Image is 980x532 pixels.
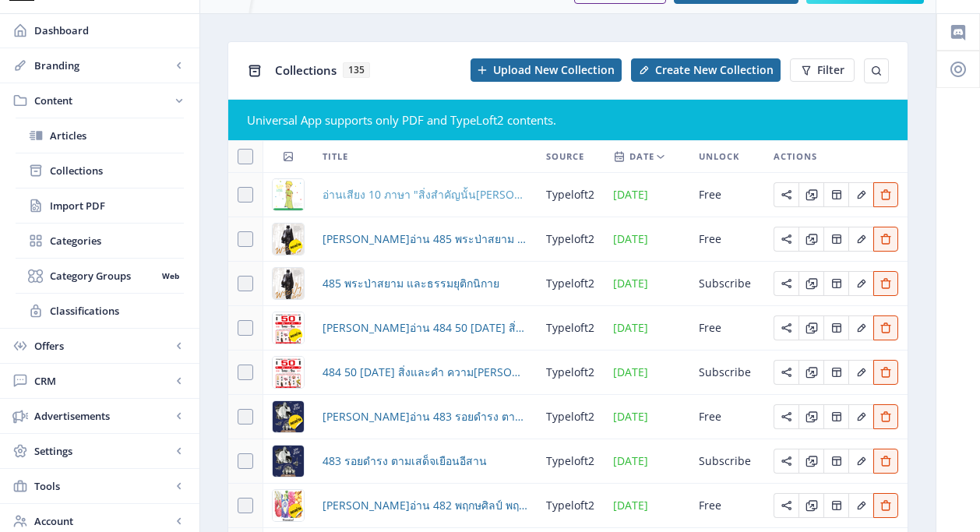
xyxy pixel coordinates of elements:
td: [DATE] [604,351,689,395]
img: a1463115-4d53-40fd-a6a6-17dc604517d6.png [273,179,304,210]
a: อ่านเสียง 10 ภาษา "สิ่งสำคัญนั้น[PERSON_NAME]เห็นด้วย[PERSON_NAME]" วรรณกรรมเจ้า[PERSON_NAME] [323,185,527,204]
a: Edit page [848,186,873,201]
span: Dashboard [34,23,187,38]
a: 484 50 [DATE] สิ่งและคำ ความ[PERSON_NAME]-[PERSON_NAME] [323,363,527,382]
td: [DATE] [604,217,689,262]
td: typeloft2 [537,351,604,395]
td: [DATE] [604,173,689,217]
a: Edit page [774,453,798,467]
span: Content [34,93,171,108]
a: Edit page [823,364,848,379]
div: Universal App supports only PDF and TypeLoft2 contents. [247,112,889,128]
td: [DATE] [604,395,689,439]
a: Edit page [848,231,873,245]
a: [PERSON_NAME]อ่าน 483 รอยดำรง ตามเสด็จเยือนอีสาน [323,407,527,426]
span: Offers [34,338,171,354]
span: Title [323,147,348,166]
a: Edit page [873,186,898,201]
a: Edit page [823,186,848,201]
a: Edit page [848,364,873,379]
a: Import PDF [16,188,184,223]
img: 5a80d819-80d1-4f22-9eec-668798e0bc02.png [273,224,304,255]
a: Edit page [823,319,848,334]
td: typeloft2 [537,262,604,306]
span: Upload New Collection [493,64,615,76]
span: Advertisements [34,408,171,424]
button: Create New Collection [631,58,781,82]
span: Categories [50,233,184,248]
span: Collections [50,163,184,178]
a: [PERSON_NAME]อ่าน 484 50 [DATE] สิ่งและคำ ความ[PERSON_NAME]-[PERSON_NAME] [323,319,527,337]
a: 483 รอยดำรง ตามเสด็จเยือนอีสาน [323,452,487,470]
a: Edit page [774,231,798,245]
a: Categories [16,224,184,258]
a: Edit page [848,319,873,334]
a: Edit page [848,408,873,423]
a: Edit page [823,231,848,245]
button: Filter [790,58,855,82]
td: Subscribe [689,439,764,484]
a: Edit page [798,453,823,467]
a: Edit page [848,275,873,290]
img: 1daf8f1f-0bd4-40e6-942c-802bc241dc6d.png [273,401,304,432]
span: Import PDF [50,198,184,213]
a: Collections [16,153,184,188]
span: Articles [50,128,184,143]
td: typeloft2 [537,439,604,484]
a: Edit page [774,186,798,201]
a: Articles [16,118,184,153]
td: Free [689,173,764,217]
span: 135 [343,62,370,78]
td: typeloft2 [537,173,604,217]
a: Edit page [873,275,898,290]
a: Edit page [774,275,798,290]
span: Account [34,513,171,529]
a: Edit page [774,319,798,334]
a: Edit page [774,364,798,379]
a: Edit page [873,231,898,245]
a: Edit page [798,319,823,334]
a: Edit page [798,231,823,245]
span: Classifications [50,303,184,319]
a: Edit page [823,408,848,423]
a: Edit page [798,275,823,290]
td: typeloft2 [537,306,604,351]
a: Edit page [873,319,898,334]
span: Date [629,147,654,166]
td: Free [689,217,764,262]
td: [DATE] [604,306,689,351]
a: Category GroupsWeb [16,259,184,293]
span: Filter [817,64,844,76]
img: 4392f972-de71-44c7-9e9b-6674a52261b0.png [273,268,304,299]
td: [DATE] [604,439,689,484]
span: Source [546,147,584,166]
a: 485 พระป่าสยาม และธรรมยุติกนิกาย [323,274,499,293]
span: Settings [34,443,171,459]
a: Edit page [873,364,898,379]
a: Edit page [798,408,823,423]
span: Unlock [699,147,739,166]
a: Edit page [774,408,798,423]
td: [DATE] [604,262,689,306]
a: Edit page [823,275,848,290]
a: Edit page [873,408,898,423]
a: Edit page [798,364,823,379]
td: typeloft2 [537,217,604,262]
td: Free [689,395,764,439]
img: 52663c30-a97b-4fa3-8124-3fdfd635a9ef.png [273,446,304,477]
a: Edit page [848,453,873,467]
td: Free [689,306,764,351]
img: 7f604125-fddf-4658-a36f-27ba12951696.png [273,357,304,388]
td: Subscribe [689,351,764,395]
a: [PERSON_NAME]อ่าน 485 พระป่าสยาม และธรรมยุติกนิกาย [323,230,527,248]
button: Upload New Collection [471,58,622,82]
span: Branding [34,58,171,73]
td: typeloft2 [537,395,604,439]
a: Classifications [16,294,184,328]
a: New page [622,58,781,82]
